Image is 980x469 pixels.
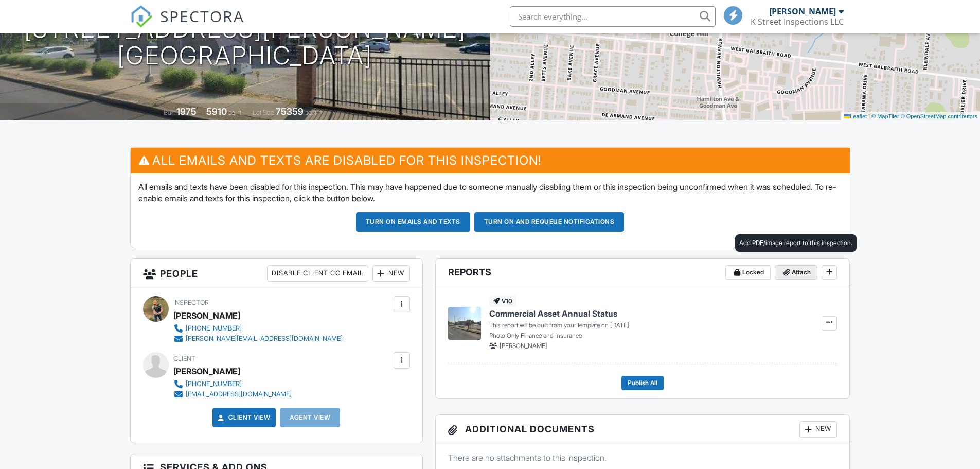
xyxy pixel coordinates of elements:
[769,6,836,16] div: [PERSON_NAME]
[206,106,227,117] div: 5910
[131,148,850,173] h3: All emails and texts are disabled for this inspection!
[228,109,243,116] span: sq. ft.
[130,14,244,36] a: SPECTORA
[186,380,242,388] div: [PHONE_NUMBER]
[799,421,837,438] div: New
[901,113,977,119] a: © OpenStreetMap contributors
[131,259,422,288] h3: People
[186,390,292,398] div: [EMAIL_ADDRESS][DOMAIN_NAME]
[510,6,716,27] input: Search everything...
[164,109,175,116] span: Built
[276,106,304,117] div: 75359
[372,265,410,282] div: New
[173,389,292,399] a: [EMAIL_ADDRESS][DOMAIN_NAME]
[130,5,153,28] img: The Best Home Inspection Software - Spectora
[305,109,318,116] span: sq.ft.
[448,452,838,463] p: There are no attachments to this inspection.
[186,335,343,343] div: [PERSON_NAME][EMAIL_ADDRESS][DOMAIN_NAME]
[436,415,850,444] h3: Additional Documents
[868,113,870,119] span: |
[173,379,292,389] a: [PHONE_NUMBER]
[173,308,240,323] div: [PERSON_NAME]
[844,113,867,119] a: Leaflet
[356,212,470,232] button: Turn on emails and texts
[173,363,240,379] div: [PERSON_NAME]
[474,212,625,232] button: Turn on and Requeue Notifications
[751,16,844,27] div: K Street Inspections LLC
[173,355,195,362] span: Client
[173,334,343,344] a: [PERSON_NAME][EMAIL_ADDRESS][DOMAIN_NAME]
[186,324,242,333] div: [PHONE_NUMBER]
[176,106,197,117] div: 1975
[138,181,842,204] p: All emails and texts have been disabled for this inspection. This may have happened due to someon...
[871,113,899,119] a: © MapTiler
[216,412,271,423] a: Client View
[173,299,209,306] span: Inspector
[173,323,343,334] a: [PHONE_NUMBER]
[160,5,244,27] span: SPECTORA
[24,15,466,70] h1: [STREET_ADDRESS][PERSON_NAME] [GEOGRAPHIC_DATA]
[253,109,274,116] span: Lot Size
[267,265,368,282] div: Disable Client CC Email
